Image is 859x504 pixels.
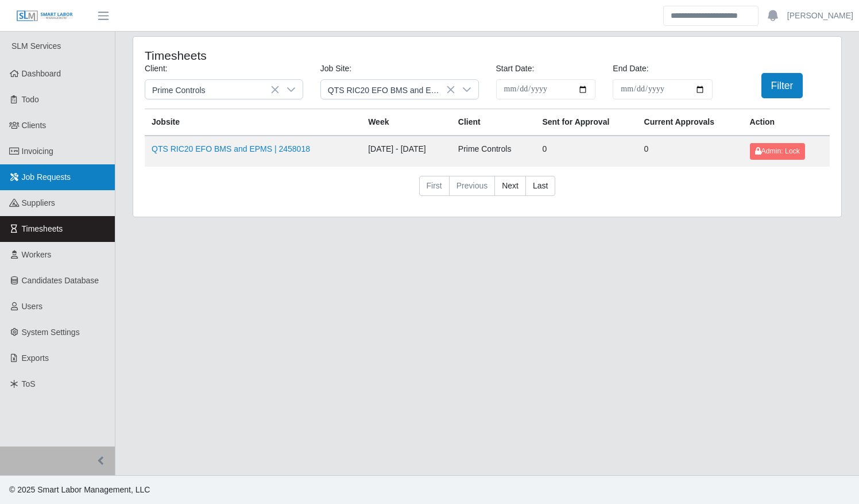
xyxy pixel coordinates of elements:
span: Clients [22,121,47,130]
th: Action [743,109,830,136]
span: Exports [22,353,49,363]
label: End Date: [613,63,648,75]
span: Users [22,302,43,311]
th: Week [361,109,451,136]
label: Client: [145,63,168,75]
th: Current Approvals [637,109,743,136]
td: 0 [637,136,743,166]
th: Jobsite [145,109,361,136]
span: Dashboard [22,69,61,78]
a: [PERSON_NAME] [787,10,853,22]
th: Sent for Approval [535,109,637,136]
td: [DATE] - [DATE] [361,136,451,166]
a: Last [525,176,555,197]
span: Prime Controls [145,80,280,99]
span: SLM Services [11,41,61,51]
nav: pagination [145,176,830,206]
a: Next [494,176,526,197]
span: Admin: Lock [755,147,800,155]
span: Job Requests [22,172,71,182]
label: Start Date: [496,63,535,75]
td: Prime Controls [451,136,536,166]
img: SLM Logo [16,10,73,22]
label: Job Site: [320,63,351,75]
span: System Settings [22,328,80,337]
button: Filter [761,73,803,98]
span: QTS RIC20 EFO BMS and EPMS [321,80,455,99]
span: ToS [22,379,36,388]
span: Invoicing [22,147,53,156]
span: Candidates Database [22,276,99,285]
button: Admin: Lock [750,143,805,159]
span: Timesheets [22,224,63,233]
span: © 2025 Smart Labor Management, LLC [9,485,150,494]
th: Client [451,109,536,136]
td: 0 [535,136,637,166]
input: Search [663,6,759,26]
span: Suppliers [22,198,55,207]
span: Workers [22,250,52,259]
a: QTS RIC20 EFO BMS and EPMS | 2458018 [152,144,310,153]
span: Todo [22,95,39,104]
h4: Timesheets [145,48,420,63]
